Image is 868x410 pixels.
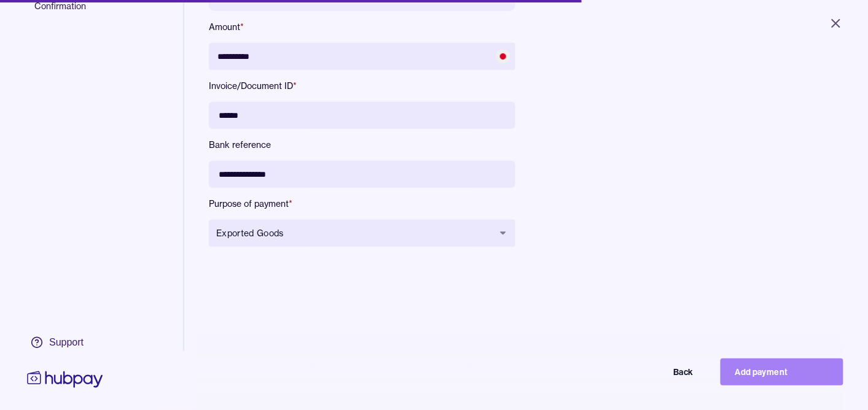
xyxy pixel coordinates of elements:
label: Purpose of payment [209,198,515,210]
label: Bank reference [209,139,515,151]
div: Support [49,336,84,349]
button: Back [585,358,708,385]
a: Support [25,330,106,355]
button: Close [814,10,858,37]
label: Amount [209,21,515,33]
label: Invoice/Document ID [209,80,515,92]
span: Exported Goods [216,227,493,239]
button: Add payment [721,358,843,385]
